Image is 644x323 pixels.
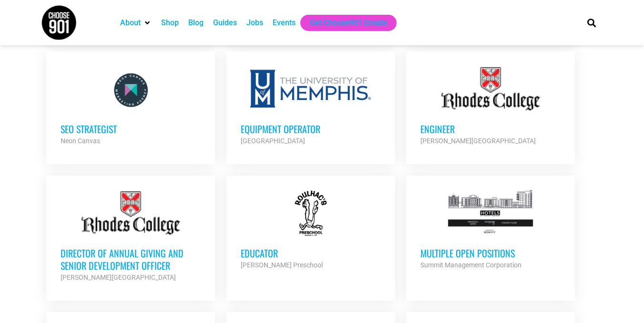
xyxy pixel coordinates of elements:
a: Engineer [PERSON_NAME][GEOGRAPHIC_DATA] [406,51,575,161]
a: Blog [188,17,204,29]
a: Director of Annual Giving and Senior Development Officer [PERSON_NAME][GEOGRAPHIC_DATA] [46,176,215,297]
a: Shop [161,17,179,29]
a: Get Choose901 Emails [310,17,387,29]
h3: Equipment Operator [241,123,381,135]
strong: [PERSON_NAME] Preschool [241,261,323,269]
h3: Director of Annual Giving and Senior Development Officer [61,247,201,272]
h3: Multiple Open Positions [420,247,561,259]
strong: Neon Canvas [61,137,100,145]
a: Equipment Operator [GEOGRAPHIC_DATA] [226,51,395,161]
strong: [PERSON_NAME][GEOGRAPHIC_DATA] [61,274,176,281]
h3: SEO Strategist [61,123,201,135]
a: Educator [PERSON_NAME] Preschool [226,176,395,285]
a: Guides [213,17,237,29]
div: Search [583,15,599,30]
a: SEO Strategist Neon Canvas [46,51,215,161]
h3: Engineer [420,123,561,135]
strong: Summit Management Corporation [420,261,521,269]
h3: Educator [241,247,381,259]
strong: [GEOGRAPHIC_DATA] [241,137,305,145]
div: About [115,15,156,31]
a: Multiple Open Positions Summit Management Corporation [406,176,575,285]
nav: Main nav [115,15,571,31]
a: About [120,17,141,29]
strong: [PERSON_NAME][GEOGRAPHIC_DATA] [420,137,536,145]
a: Jobs [246,17,263,29]
a: Events [273,17,296,29]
